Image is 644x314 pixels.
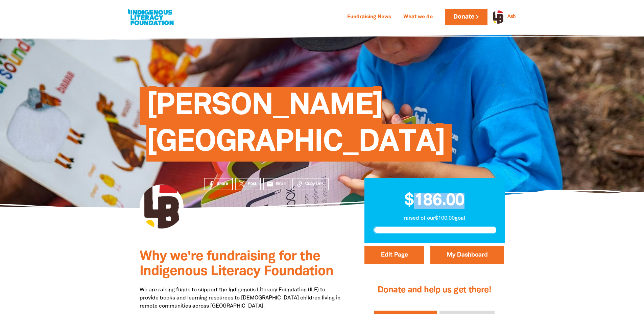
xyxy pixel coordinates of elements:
[343,12,395,23] a: Fundraising News
[445,9,487,25] a: Donate
[292,178,329,190] button: Copy Link
[235,178,261,190] a: Post
[248,181,256,187] span: Post
[430,246,504,264] a: My Dashboard
[263,178,291,190] a: emailEmail
[266,180,273,188] i: email
[146,92,445,162] span: [PERSON_NAME][GEOGRAPHIC_DATA]
[276,181,286,187] span: Email
[399,12,437,23] a: What we do
[364,246,424,264] button: Edit Page
[140,250,333,278] span: Why we're fundraising for the Indigenous Literacy Foundation
[217,181,228,187] span: Share
[404,193,464,209] span: $186.00
[204,178,233,190] a: Share
[373,277,496,304] h2: Donate and help us get there!
[507,15,516,19] a: Ash
[373,214,496,222] p: raised of our $100.00 goal
[305,181,324,187] span: Copy Link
